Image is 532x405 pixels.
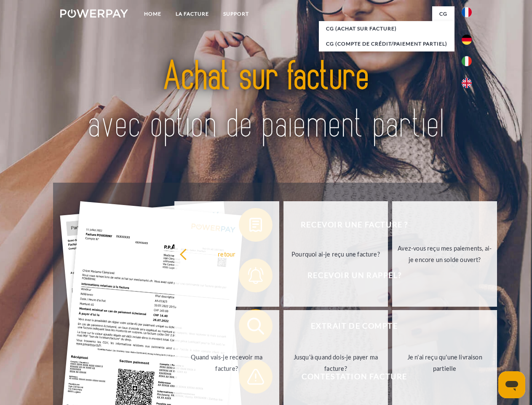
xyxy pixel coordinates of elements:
[60,9,128,18] img: logo-powerpay-white.svg
[462,35,472,45] img: de
[80,40,452,162] img: title-powerpay_fr.svg
[168,6,216,22] a: LA FACTURE
[179,351,274,374] div: Quand vais-je recevoir ma facture?
[137,6,168,22] a: Home
[319,36,454,51] a: CG (Compte de crédit/paiement partiel)
[289,351,383,374] div: Jusqu'à quand dois-je payer ma facture?
[397,351,492,374] div: Je n'ai reçu qu'une livraison partielle
[462,56,472,66] img: it
[462,7,472,17] img: fr
[462,78,472,88] img: en
[289,248,383,259] div: Pourquoi ai-je reçu une facture?
[179,248,274,259] div: retour
[319,21,454,36] a: CG (achat sur facture)
[498,371,525,398] iframe: Bouton de lancement de la fenêtre de messagerie
[432,6,454,22] a: CG
[216,6,256,22] a: Support
[397,243,492,265] div: Avez-vous reçu mes paiements, ai-je encore un solde ouvert?
[392,201,497,307] a: Avez-vous reçu mes paiements, ai-je encore un solde ouvert?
